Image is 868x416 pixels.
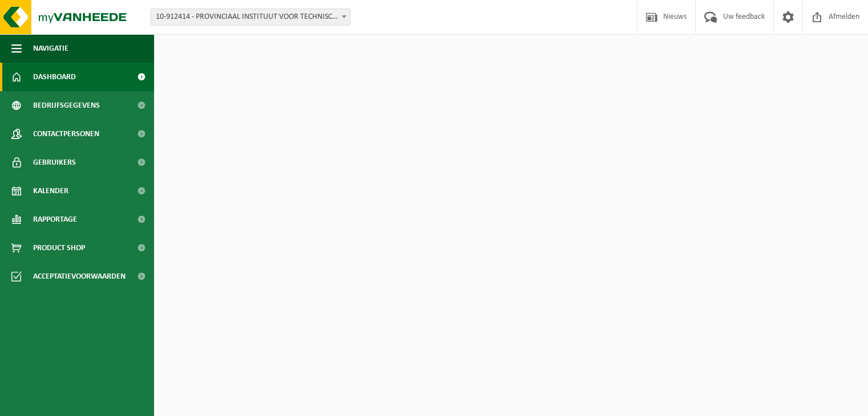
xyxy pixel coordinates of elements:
span: Gebruikers [33,148,76,177]
span: 10-912414 - PROVINCIAAL INSTITUUT VOOR TECHNISCH ONDERWIJS/DE MASTEN - KAPELLEN [151,9,350,25]
span: Acceptatievoorwaarden [33,262,126,291]
span: Bedrijfsgegevens [33,91,100,120]
span: Dashboard [33,63,76,91]
span: Kalender [33,177,68,205]
span: Product Shop [33,234,85,262]
span: Contactpersonen [33,120,99,148]
span: Rapportage [33,205,77,234]
span: 10-912414 - PROVINCIAAL INSTITUUT VOOR TECHNISCH ONDERWIJS/DE MASTEN - KAPELLEN [151,9,350,26]
span: Navigatie [33,34,68,63]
